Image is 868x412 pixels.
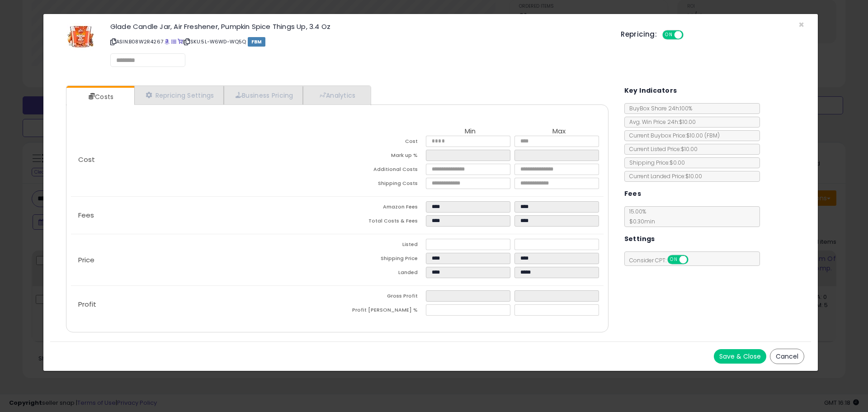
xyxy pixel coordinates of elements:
[67,23,94,50] img: 51RGBE1cvnL._SL60_.jpg
[337,304,426,318] td: Profit [PERSON_NAME] %
[624,85,677,96] h5: Key Indicators
[687,256,701,264] span: OFF
[165,38,170,45] a: BuyBox page
[621,31,657,38] h5: Repricing:
[624,233,655,245] h5: Settings
[668,256,679,264] span: ON
[625,132,720,139] span: Current Buybox Price:
[625,256,700,264] span: Consider CPT:
[110,23,607,30] h3: Glade Candle Jar, Air Freshener, Pumpkin Spice Things Up, 3.4 Oz
[303,86,370,104] a: Analytics
[625,145,698,153] span: Current Listed Price: $10.00
[337,150,426,164] td: Mark up %
[71,256,337,264] p: Price
[337,239,426,253] td: Listed
[171,38,176,45] a: All offer listings
[248,37,266,47] span: FBM
[71,301,337,308] p: Profit
[625,218,655,225] span: $0.30 min
[71,212,337,219] p: Fees
[704,132,720,139] span: ( FBM )
[66,88,133,106] a: Costs
[663,31,675,39] span: ON
[134,86,224,104] a: Repricing Settings
[625,159,685,166] span: Shipping Price: $0.00
[682,31,697,39] span: OFF
[337,201,426,215] td: Amazon Fees
[624,188,642,199] h5: Fees
[686,132,720,139] span: $10.00
[625,172,702,180] span: Current Landed Price: $10.00
[110,34,607,49] p: ASIN: B08W2R4267 | SKU: 5L-W6WD-WQ5Q
[625,118,696,126] span: Avg. Win Price 24h: $10.00
[71,156,337,163] p: Cost
[224,86,303,104] a: Business Pricing
[178,38,183,45] a: Your listing only
[337,164,426,178] td: Additional Costs
[426,128,514,136] th: Min
[337,215,426,229] td: Total Costs & Fees
[798,18,804,31] span: ×
[337,290,426,304] td: Gross Profit
[337,136,426,150] td: Cost
[770,349,804,364] button: Cancel
[514,128,603,136] th: Max
[625,208,655,225] span: 15.00 %
[625,104,692,112] span: BuyBox Share 24h: 100%
[337,253,426,267] td: Shipping Price
[337,267,426,281] td: Landed
[714,349,766,364] button: Save & Close
[337,178,426,192] td: Shipping Costs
